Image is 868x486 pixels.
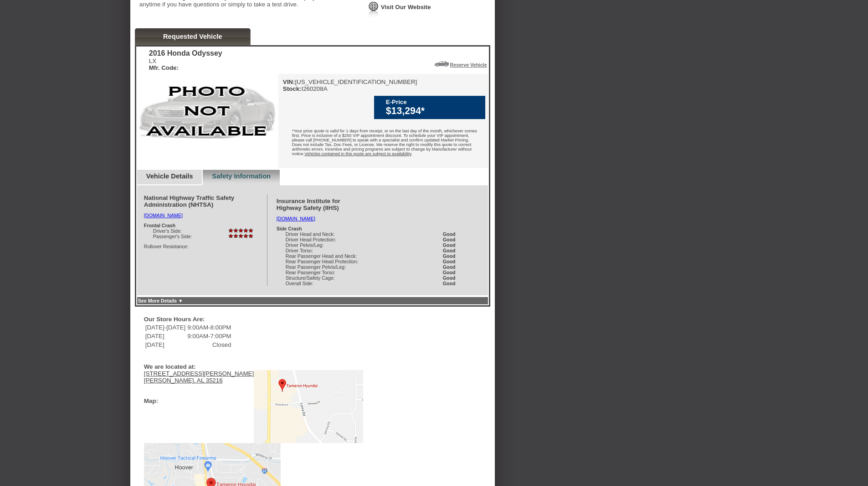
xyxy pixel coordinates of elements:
b: VIN: [283,78,295,85]
a: [DOMAIN_NAME] [144,213,183,218]
img: icon_star_5.png [228,234,253,238]
a: Safety Information [212,172,271,180]
div: Insurance Institute for Highway Safety (IIHS) [277,198,473,211]
a: Reserve Vehicle [450,62,487,68]
a: See More Details ▼ [138,298,183,303]
div: Good [443,237,473,242]
div: Driver's Side: [153,228,258,234]
div: *Your price quote is valid for 1 days from receipt, or on the last day of the month, whichever co... [278,122,488,165]
div: Good [443,231,473,237]
div: Good [443,253,473,259]
td: [DATE] [145,341,186,349]
div: Rear Passenger Head Protection: [286,259,473,264]
div: Passenger's Side: [153,234,258,239]
div: [US_VEHICLE_IDENTIFICATION_NUMBER] I260208A [283,78,417,92]
td: [DATE]-[DATE] [145,324,186,331]
img: icon_star_.png [228,248,229,248]
div: Good [443,248,473,253]
div: Rear Passenger Head and Neck: [286,253,473,259]
div: E-Price [386,99,481,105]
div: Frontal Crash [144,223,258,228]
div: Good [443,270,473,275]
div: Driver Torso: [286,248,473,253]
a: [STREET_ADDRESS][PERSON_NAME][PERSON_NAME], AL 35216 [144,370,254,384]
img: Icon_VisitWebsite.png [367,1,380,18]
div: Rear Passenger Torso: [286,270,473,275]
div: Good [443,275,473,281]
div: Good [443,281,473,286]
div: Structure/Safety Cage: [286,275,473,281]
td: 9:00AM-8:00PM [187,324,231,331]
div: Overall Side: [286,281,473,286]
img: icon_star_5.png [228,228,253,233]
div: Driver Head and Neck: [286,231,473,237]
img: Map to Tameron Hyundai [254,370,363,443]
div: 2016 Honda Odyssey [149,49,222,57]
div: Good [443,264,473,270]
div: Map: [144,397,158,404]
div: Good [443,259,473,264]
div: We are located at: [144,363,359,370]
div: Our Store Hours Are: [144,316,359,323]
div: Good [443,242,473,248]
u: Vehicles contained in this quote are subject to availability [304,152,411,156]
b: Mfr. Code: [149,64,179,71]
a: Visit Our Website [381,4,431,10]
img: Icon_ReserveVehicleCar.png [435,61,449,67]
div: Side Crash [277,226,473,231]
a: [DOMAIN_NAME] [277,216,315,221]
div: Driver Pelvis/Leg: [286,242,473,248]
b: Stock: [283,85,302,92]
div: National Highway Traffic Safety Administration (NHTSA) [144,194,258,208]
div: Rollover Resistance: [144,244,258,249]
div: Driver Head Protection: [286,237,473,242]
td: Closed [187,341,231,349]
td: 9:00AM-7:00PM [187,332,231,340]
img: 2016 Honda Odyssey [136,74,278,149]
a: Vehicle Details [146,172,193,180]
div: Rear Passenger Pelvis/Leg: [286,264,473,270]
div: LX [149,57,222,71]
td: [DATE] [145,332,186,340]
a: Requested Vehicle [163,33,222,40]
div: $13,294* [386,105,481,117]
